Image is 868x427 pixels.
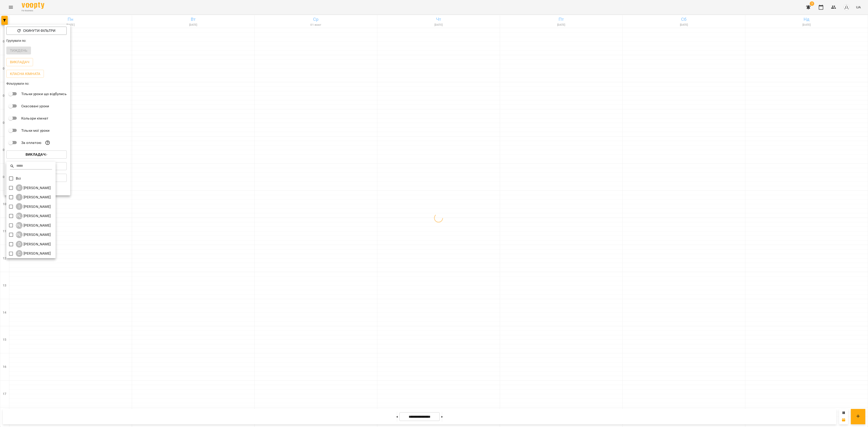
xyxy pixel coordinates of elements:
[23,232,51,237] p: [PERSON_NAME]
[16,250,51,257] a: С [PERSON_NAME]
[16,222,51,229] div: Ксенія Волєва
[23,204,51,209] p: [PERSON_NAME]
[16,241,51,248] div: Олена Грицайко
[16,231,23,238] div: [PERSON_NAME]
[16,231,51,238] a: [PERSON_NAME] [PERSON_NAME]
[16,184,51,191] a: Є [PERSON_NAME]
[23,213,51,219] p: [PERSON_NAME]
[16,222,51,229] a: [PERSON_NAME] [PERSON_NAME]
[16,241,23,248] div: О
[23,195,51,200] p: [PERSON_NAME]
[23,223,51,228] p: [PERSON_NAME]
[16,250,23,257] div: С
[16,213,51,219] a: [PERSON_NAME] [PERSON_NAME]
[16,184,23,191] div: Є
[16,203,51,210] a: І [PERSON_NAME]
[16,213,51,219] div: Анастасія Літвінчук
[23,251,51,256] p: [PERSON_NAME]
[16,213,23,219] div: [PERSON_NAME]
[16,194,23,201] div: І
[16,241,51,248] a: О [PERSON_NAME]
[16,194,51,201] a: І [PERSON_NAME]
[16,203,51,210] div: Ірина Коса
[16,203,23,210] div: І
[16,222,23,229] div: [PERSON_NAME]
[23,185,51,191] p: [PERSON_NAME]
[16,176,21,181] p: Всі
[16,194,51,201] div: Ірина Бутенко
[16,250,51,257] div: Софія Брусова
[16,231,51,238] div: Наталія Ємець
[23,242,51,247] p: [PERSON_NAME]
